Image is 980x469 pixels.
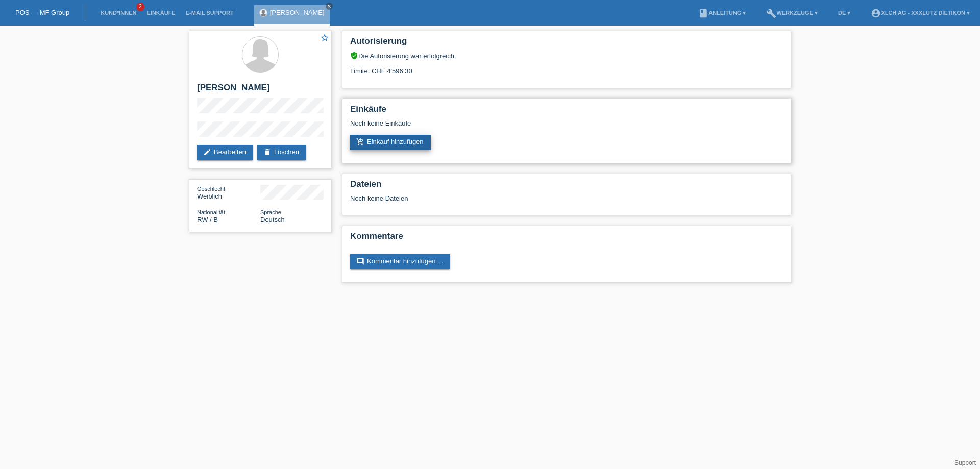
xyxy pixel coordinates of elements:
a: E-Mail Support [181,10,239,16]
a: buildWerkzeuge ▾ [761,10,823,16]
a: Support [954,459,976,466]
h2: Autorisierung [350,36,783,52]
div: Noch keine Einkäufe [350,119,783,135]
a: star_border [320,33,329,44]
span: Geschlecht [197,186,225,192]
a: deleteLöschen [257,145,306,160]
i: delete [263,148,272,156]
i: comment [356,257,364,265]
i: close [327,4,332,9]
a: editBearbeiten [197,145,253,160]
a: DE ▾ [833,10,855,16]
i: add_shopping_cart [356,138,364,146]
span: Sprache [260,209,281,215]
a: close [326,3,333,10]
i: account_circle [871,8,881,18]
a: bookAnleitung ▾ [693,10,751,16]
span: Deutsch [260,216,285,224]
a: commentKommentar hinzufügen ... [350,254,450,269]
a: Kund*innen [95,10,141,16]
a: [PERSON_NAME] [270,9,325,16]
a: add_shopping_cartEinkauf hinzufügen [350,135,431,150]
div: Noch keine Dateien [350,194,662,202]
i: edit [203,148,211,156]
i: verified_user [350,52,358,60]
div: Limite: CHF 4'596.30 [350,60,783,75]
h2: Kommentare [350,231,783,246]
span: 2 [136,3,144,11]
div: Die Autorisierung war erfolgreich. [350,52,783,60]
div: Weiblich [197,185,260,200]
h2: Dateien [350,179,783,194]
span: Ruanda / B / 15.08.2012 [197,216,218,224]
h2: [PERSON_NAME] [197,83,324,98]
i: book [698,8,708,18]
a: POS — MF Group [15,9,69,16]
i: build [766,8,776,18]
i: star_border [320,33,329,42]
a: Einkäufe [141,10,180,16]
a: account_circleXLCH AG - XXXLutz Dietikon ▾ [866,10,975,16]
h2: Einkäufe [350,104,783,119]
span: Nationalität [197,209,225,215]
